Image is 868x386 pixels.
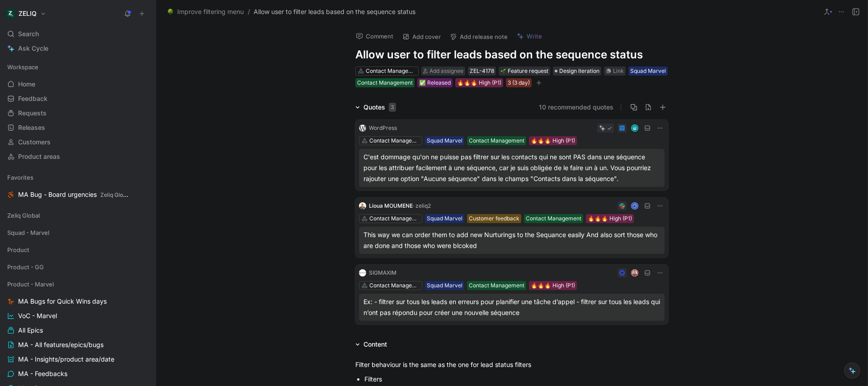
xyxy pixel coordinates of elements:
div: Contact Management [369,281,420,290]
img: avatar [632,270,638,276]
a: MA - All features/epics/bugs [4,338,152,352]
span: Search [18,29,39,39]
span: Add assignee [429,67,463,74]
div: Product [4,243,152,257]
div: Squad - Marvel [4,226,152,242]
div: Product - GG [4,260,152,276]
span: Product - GG [7,262,44,272]
a: Releases [4,121,152,134]
a: MA - Feedbacks [4,367,152,381]
span: Ask Cycle [18,43,48,54]
div: ✅ Released [419,78,451,87]
a: Product areas [4,150,152,163]
div: Ex: - filtrer sur tous les leads en erreurs pour planifier une tâche d’appel - filtrer sur tous l... [363,296,660,318]
a: MA Bugs for Quick Wins days [4,295,152,308]
div: Squad Marvel [427,281,462,290]
div: 🔥🔥🔥 High (P1) [588,214,632,223]
a: Home [4,77,152,91]
button: 10 recommended quotes [539,102,613,113]
span: VoC - Marvel [18,311,57,320]
span: Product - Marvel [7,280,54,289]
div: Content [363,339,387,350]
span: Home [18,80,35,89]
h1: Allow user to filter leads based on the sequence status [355,48,668,62]
div: Contact Management [526,214,581,223]
div: Feature request [500,67,548,76]
span: MA - All features/epics/bugs [18,340,104,349]
a: MA Bug - Board urgenciesZeliq Global [4,188,152,201]
span: Releases [18,123,45,132]
div: WordPress [369,124,397,133]
span: Zeliq Global [7,211,40,220]
span: Feedback [18,94,47,103]
div: Contact Management [369,214,420,223]
div: Workspace [4,60,152,74]
h1: ZELIQ [19,10,37,18]
div: 🔥🔥🔥 High (P1) [531,136,575,145]
div: 🔥🔥🔥 High (P1) [531,281,575,290]
a: MA - Insights/product area/date [4,353,152,366]
img: 6793187699954_1009a31f390ce5837007_192.jpg [359,202,366,210]
div: 3 [389,103,396,112]
span: Customers [18,138,51,147]
span: Workspace [7,62,38,71]
div: Quotes3 [352,102,400,113]
button: Add cover [398,30,445,43]
a: Ask Cycle [4,42,152,55]
span: Favorites [7,173,33,182]
img: ZELIQ [6,9,15,18]
button: Comment [352,30,397,43]
div: Filters [364,374,668,384]
span: MA - Insights/product area/date [18,355,114,364]
div: Contact Management [357,78,413,87]
div: Contact Management [369,136,420,145]
div: Zeliq Global [4,209,152,222]
span: · zeliq2 [413,202,431,209]
div: A [632,203,638,209]
div: Contact Management [366,67,416,76]
div: This way we can order them to add new Nurturings to the Sequance easily And also sort those who a... [363,229,660,251]
div: Customer feedback [469,214,519,223]
span: Product [7,245,29,254]
div: 🌱Feature request [499,67,550,76]
div: Zeliq Global [4,209,152,225]
a: Customers [4,135,152,149]
div: Product - GG [4,260,152,274]
div: Squad - Marvel [4,226,152,239]
img: 🌳 [167,9,174,15]
div: SIGMAXIM [369,268,396,277]
button: 🌳Improve filtering menu [165,6,246,17]
button: Add release note [446,30,512,43]
div: Content [352,339,391,350]
span: MA - Feedbacks [18,369,67,378]
a: Requests [4,106,152,120]
div: Squad Marvel [630,67,666,76]
div: Squad Marvel [427,214,462,223]
span: All Epics [18,326,43,335]
span: Improve filtering menu [177,6,244,17]
span: Squad - Marvel [7,228,49,237]
div: Squad Marvel [427,136,462,145]
span: Lioua MOUMENE [369,202,413,209]
span: Design iteration [559,67,599,76]
span: MA Bug - Board urgencies [18,190,129,200]
span: Product areas [18,152,60,161]
div: Product [4,243,152,259]
a: Feedback [4,92,152,105]
div: Favorites [4,171,152,184]
div: Design iteration [553,67,601,76]
div: Product - Marvel [4,277,152,291]
div: Contact Management [469,136,524,145]
span: Requests [18,109,47,118]
div: Quotes [363,102,396,113]
div: ZEL-4178 [470,67,494,76]
span: / [248,6,250,17]
span: Write [527,32,542,40]
button: Write [513,30,546,43]
a: All Epics [4,324,152,337]
a: VoC - Marvel [4,309,152,323]
span: Zeliq Global [100,191,131,198]
span: MA Bugs for Quick Wins days [18,297,107,306]
div: Link [613,67,624,76]
div: 🔥🔥🔥 High (P1) [457,78,501,87]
